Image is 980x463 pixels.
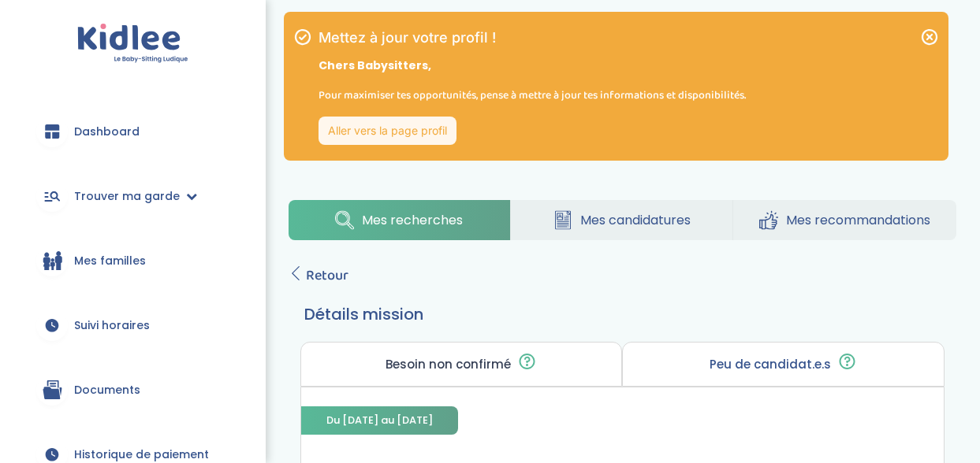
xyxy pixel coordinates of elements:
[733,200,956,240] a: Mes recommandations
[289,200,510,240] a: Mes recherches
[319,117,456,145] a: Aller vers la page profil
[24,361,242,418] a: Documents
[74,382,140,398] span: Documents
[304,302,941,326] h3: Détails mission
[289,265,348,287] a: Retour
[319,31,746,45] h1: Mettez à jour votre profil !
[319,87,746,104] p: Pour maximiser tes opportunités, pense à mettre à jour tes informations et disponibilités.
[386,358,511,371] p: Besoin non confirmé
[77,24,188,64] img: logo.svg
[511,200,732,240] a: Mes candidatures
[362,210,463,230] span: Mes recherches
[710,358,831,371] p: Peu de candidat.e.s
[24,297,242,354] a: Suivi horaires
[319,57,746,74] p: Chers Babysitters,
[74,317,150,334] span: Suivi horaires
[74,124,140,140] span: Dashboard
[24,232,242,289] a: Mes familles
[24,103,242,160] a: Dashboard
[74,188,180,205] span: Trouver ma garde
[24,168,242,224] a: Trouver ma garde
[786,210,930,230] span: Mes recommandations
[74,446,209,463] span: Historique de paiement
[74,253,146,269] span: Mes familles
[301,406,458,434] span: Du [DATE] au [DATE]
[306,265,348,287] span: Retour
[580,210,691,230] span: Mes candidatures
